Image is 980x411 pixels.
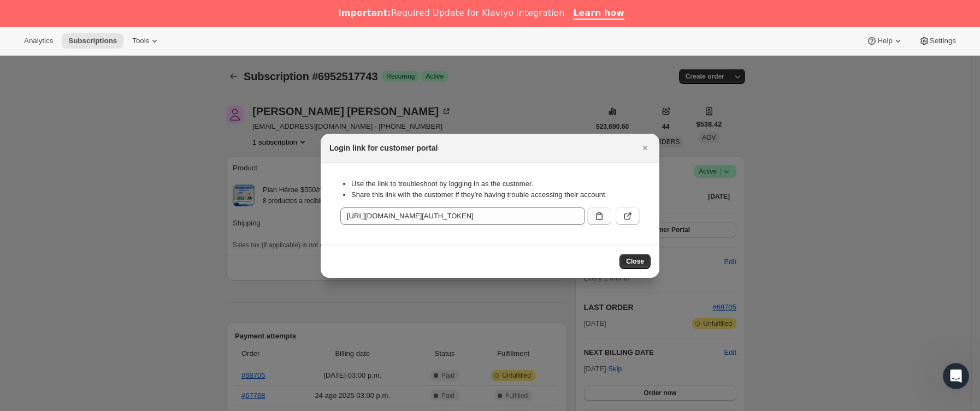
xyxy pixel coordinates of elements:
div: Required Update for Klaviyo Integration [338,8,564,19]
button: Tools [126,33,167,49]
li: Share this link with the customer if they’re having trouble accessing their account. [351,189,640,200]
a: Learn how [573,8,624,20]
button: Settings [912,33,963,49]
button: Cerrar [637,140,653,156]
li: Use the link to troubleshoot by logging in as the customer. [351,178,640,189]
span: Subscriptions [68,37,117,45]
h2: Login link for customer portal [329,142,438,153]
span: Help [877,37,892,45]
button: Analytics [17,33,60,49]
button: Subscriptions [62,33,123,49]
span: Analytics [24,37,53,45]
b: Important: [338,8,391,18]
span: Close [626,257,644,266]
iframe: Intercom live chat [943,363,969,389]
button: Help [860,33,910,49]
button: Close [619,254,651,269]
span: Settings [930,37,956,45]
span: Tools [132,37,149,45]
